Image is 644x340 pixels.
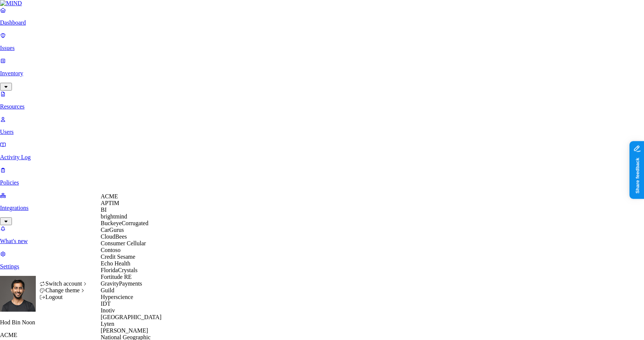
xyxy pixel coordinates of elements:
span: GravityPayments [101,280,142,287]
span: [GEOGRAPHIC_DATA] [101,314,161,320]
span: Change theme [45,287,80,293]
span: Contoso [101,247,120,253]
span: FloridaCrystals [101,267,138,273]
span: brightmind [101,213,127,220]
span: Credit Sesame [101,254,135,260]
span: Lyten [101,321,114,327]
span: Consumer Cellular [101,240,146,246]
span: BI [101,207,107,213]
span: Echo Health [101,260,131,267]
span: CloudBees [101,233,127,240]
span: Inotiv [101,307,115,314]
span: APTIM [101,200,119,206]
div: Logout [40,294,88,300]
span: IDT [101,300,111,307]
span: ACME [101,193,118,199]
span: Hyperscience [101,294,133,300]
span: Guild [101,287,114,293]
span: BuckeyeCorrugated [101,220,148,226]
span: CarGurus [101,227,124,233]
span: Switch account [45,280,82,287]
span: [PERSON_NAME] [101,327,148,334]
span: Fortitude RE [101,274,132,280]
